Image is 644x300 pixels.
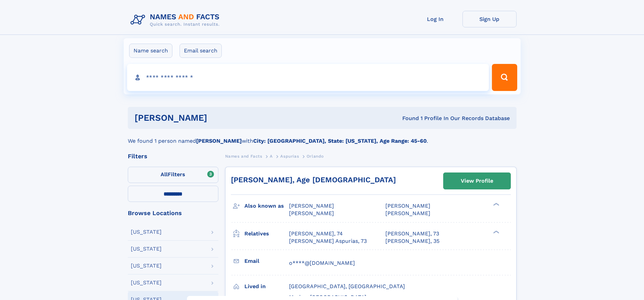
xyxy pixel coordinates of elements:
label: Filters [128,167,218,183]
a: [PERSON_NAME], 73 [385,230,439,237]
a: Aspurias [280,152,299,160]
span: [PERSON_NAME] [385,210,430,216]
a: [PERSON_NAME], Age [DEMOGRAPHIC_DATA] [231,176,396,184]
div: [US_STATE] [131,280,162,285]
div: View Profile [461,173,493,189]
span: [PERSON_NAME] [289,210,334,216]
a: Sign Up [462,11,517,27]
h3: Email [244,255,289,267]
b: City: [GEOGRAPHIC_DATA], State: [US_STATE], Age Range: 45-60 [253,138,427,144]
span: A [270,154,273,159]
h3: Also known as [244,200,289,212]
input: search input [127,64,489,91]
span: Orlando [307,154,324,159]
h3: Lived in [244,281,289,292]
label: Email search [180,44,222,58]
a: [PERSON_NAME], 35 [385,237,439,245]
label: Name search [129,44,172,58]
div: [US_STATE] [131,229,162,235]
div: Browse Locations [128,210,218,216]
h1: [PERSON_NAME] [135,114,305,122]
a: Log In [408,11,462,27]
b: [PERSON_NAME] [196,138,242,144]
img: Logo Names and Facts [128,11,225,29]
div: ❯ [492,230,500,234]
a: View Profile [444,173,510,189]
a: Names and Facts [225,152,262,160]
span: [PERSON_NAME] [289,203,334,209]
div: [US_STATE] [131,246,162,252]
div: ❯ [492,202,500,207]
span: Aspurias [280,154,299,159]
div: We found 1 person named with . [128,129,517,145]
span: All [161,171,168,178]
div: Filters [128,153,218,159]
button: Search Button [492,64,517,91]
a: A [270,152,273,160]
span: [GEOGRAPHIC_DATA], [GEOGRAPHIC_DATA] [289,283,405,290]
a: [PERSON_NAME], 74 [289,230,343,237]
div: Found 1 Profile In Our Records Database [305,115,510,122]
span: [PERSON_NAME] [385,203,430,209]
a: [PERSON_NAME] Aspurias, 73 [289,237,367,245]
div: [US_STATE] [131,263,162,269]
h3: Relatives [244,228,289,239]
